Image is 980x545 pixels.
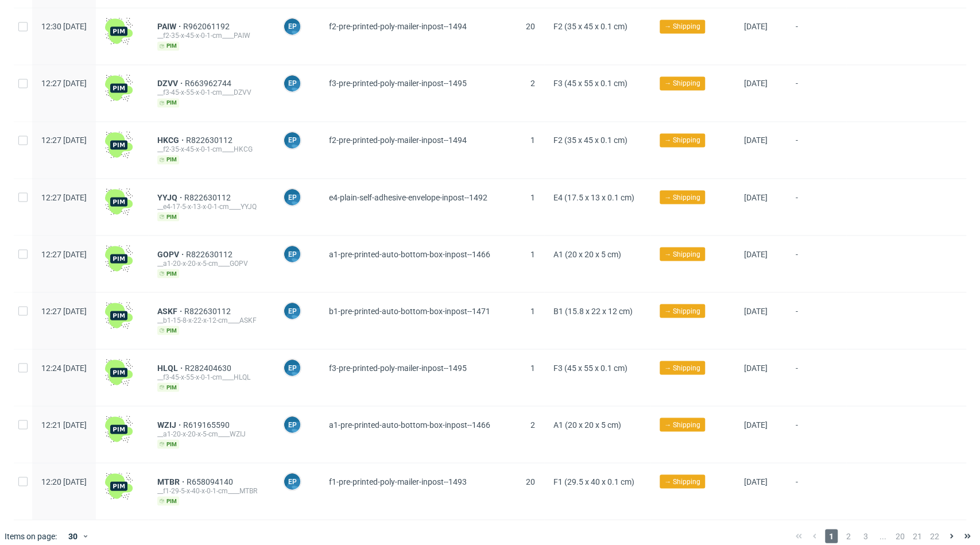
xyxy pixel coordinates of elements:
a: R619165590 [183,420,232,429]
div: __f2-35-x-45-x-0-1-cm____HKCG [157,145,265,154]
span: [DATE] [744,192,768,202]
div: __a1-20-x-20-x-5-cm____GOPV [157,258,265,268]
span: [DATE] [744,477,768,486]
span: WZIJ [157,420,183,429]
span: a1-pre-printed-auto-bottom-box-inpost--1466 [329,249,490,258]
span: [DATE] [744,22,768,31]
span: 12:27 [DATE] [41,192,87,202]
img: wHgJFi1I6lmhQAAAABJRU5ErkJggg== [105,358,133,386]
span: F1 (29.5 x 40 x 0.1 cm) [553,477,634,486]
span: 1 [530,249,535,258]
div: __f1-29-5-x-40-x-0-1-cm____MTBR [157,486,265,495]
a: YYJQ [157,192,184,202]
img: wHgJFi1I6lmhQAAAABJRU5ErkJggg== [105,302,133,329]
figcaption: EP [284,189,300,205]
span: 21 [911,529,924,543]
span: e4-plain-self-adhesive-envelope-inpost--1492 [329,192,487,202]
div: __e4-17-5-x-13-x-0-1-cm____YYJQ [157,202,265,211]
span: - [796,420,837,449]
a: R663962744 [185,79,234,88]
figcaption: EP [284,416,300,432]
span: A1 (20 x 20 x 5 cm) [553,420,621,429]
span: - [796,79,837,107]
span: f3-pre-printed-poly-mailer-inpost--1495 [329,79,467,88]
span: [DATE] [744,363,768,372]
span: 12:27 [DATE] [41,306,87,315]
span: MTBR [157,477,187,486]
span: f3-pre-printed-poly-mailer-inpost--1495 [329,363,467,372]
img: wHgJFi1I6lmhQAAAABJRU5ErkJggg== [105,17,133,45]
span: 12:24 [DATE] [41,363,87,372]
span: B1 (15.8 x 22 x 12 cm) [553,306,633,315]
a: HLQL [157,363,185,372]
span: 12:27 [DATE] [41,249,87,258]
span: Items on page: [5,530,57,542]
span: 20 [894,529,907,543]
span: pim [157,269,179,278]
div: __f3-45-x-55-x-0-1-cm____HLQL [157,372,265,381]
span: - [796,249,837,278]
span: → Shipping [664,78,700,88]
a: HKCG [157,136,186,145]
span: A1 (20 x 20 x 5 cm) [553,249,621,258]
span: 20 [526,477,535,486]
span: R962061192 [183,22,232,31]
span: 20 [526,22,535,31]
figcaption: EP [284,473,300,489]
span: F2 (35 x 45 x 0.1 cm) [553,22,627,31]
span: 12:20 [DATE] [41,477,87,486]
span: pim [157,439,179,449]
span: 12:27 [DATE] [41,136,87,145]
div: __f2-35-x-45-x-0-1-cm____PAIW [157,31,265,40]
span: - [796,136,837,164]
span: → Shipping [664,362,700,373]
span: 2 [530,79,535,88]
span: 12:30 [DATE] [41,22,87,31]
span: pim [157,212,179,221]
span: E4 (17.5 x 13 x 0.1 cm) [553,192,634,202]
a: PAIW [157,22,183,31]
a: R282404630 [185,363,234,372]
a: GOPV [157,249,186,258]
span: b1-pre-printed-auto-bottom-box-inpost--1471 [329,306,490,315]
a: R822630112 [184,306,233,315]
span: f2-pre-printed-poly-mailer-inpost--1494 [329,136,467,145]
span: [DATE] [744,136,768,145]
figcaption: EP [284,132,300,148]
span: → Shipping [664,135,700,145]
span: R822630112 [184,192,233,202]
span: → Shipping [664,419,700,430]
span: 22 [928,529,941,543]
span: pim [157,41,179,51]
span: pim [157,155,179,164]
span: pim [157,98,179,107]
span: pim [157,496,179,505]
a: R658094140 [187,477,235,486]
div: __b1-15-8-x-22-x-12-cm____ASKF [157,315,265,324]
span: 1 [530,192,535,202]
img: wHgJFi1I6lmhQAAAABJRU5ErkJggg== [105,131,133,159]
span: [DATE] [744,306,768,315]
span: DZVV [157,79,185,88]
span: F2 (35 x 45 x 0.1 cm) [553,136,627,145]
div: __f3-45-x-55-x-0-1-cm____DZVV [157,88,265,97]
a: R822630112 [186,136,235,145]
span: F3 (45 x 55 x 0.1 cm) [553,363,627,372]
span: 1 [530,363,535,372]
span: 1 [825,529,838,543]
span: f2-pre-printed-poly-mailer-inpost--1494 [329,22,467,31]
span: [DATE] [744,249,768,258]
figcaption: EP [284,75,300,91]
span: → Shipping [664,192,700,202]
span: - [796,22,837,51]
span: 3 [859,529,872,543]
span: → Shipping [664,249,700,259]
span: → Shipping [664,476,700,486]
